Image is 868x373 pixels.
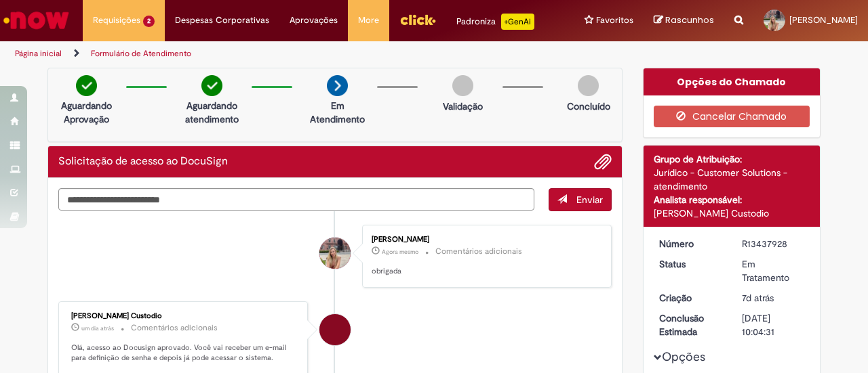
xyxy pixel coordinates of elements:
[594,153,612,171] button: Adicionar anexos
[654,152,810,166] div: Grupo de Atribuição:
[290,14,338,27] span: Aprovações
[399,9,436,30] img: click_logo_yellow_360x200.png
[358,14,379,27] span: More
[319,314,351,345] div: Igor Alexandre Custodio
[654,106,810,127] button: Cancelar Chamado
[654,14,714,27] a: Rascunhos
[649,257,732,271] dt: Status
[576,194,603,206] span: Enviar
[742,291,805,305] div: 21/08/2025 17:56:49
[372,266,597,277] p: obrigada
[327,75,348,96] img: arrow-next.png
[742,237,805,250] div: R13437928
[58,188,534,211] textarea: Digite sua mensagem aqui...
[549,188,612,211] button: Enviar
[435,246,522,257] small: Comentários adicionais
[10,41,568,66] ul: Trilhas de página
[319,238,351,269] div: Isabela Ines Santos Silva
[382,248,418,256] span: Agora mesmo
[76,75,97,96] img: check-circle-green.png
[58,156,228,168] h2: Solicitação de acesso ao DocuSign Histórico de tíquete
[644,68,821,95] div: Opções do Chamado
[1,7,71,34] img: ServiceNow
[578,75,599,96] img: img-circle-grey.png
[93,14,140,27] span: Requisições
[372,236,597,244] div: [PERSON_NAME]
[649,291,732,305] dt: Criação
[742,257,805,284] div: Em Tratamento
[649,311,732,338] dt: Conclusão Estimada
[501,14,534,30] p: +GenAi
[742,292,774,304] span: 7d atrás
[665,14,714,26] span: Rascunhos
[789,14,858,26] span: [PERSON_NAME]
[654,193,810,206] div: Analista responsável:
[382,248,418,256] time: 27/08/2025 18:54:22
[91,48,191,59] a: Formulário de Atendimento
[452,75,473,96] img: img-circle-grey.png
[596,14,633,27] span: Favoritos
[81,324,114,332] span: um dia atrás
[201,75,222,96] img: check-circle-green.png
[304,99,370,126] p: Em Atendimento
[143,16,155,27] span: 2
[443,100,483,113] p: Validação
[742,311,805,338] div: [DATE] 10:04:31
[54,99,119,126] p: Aguardando Aprovação
[654,166,810,193] div: Jurídico - Customer Solutions - atendimento
[567,100,610,113] p: Concluído
[131,322,218,334] small: Comentários adicionais
[654,206,810,220] div: [PERSON_NAME] Custodio
[179,99,245,126] p: Aguardando atendimento
[175,14,269,27] span: Despesas Corporativas
[456,14,534,30] div: Padroniza
[649,237,732,250] dt: Número
[15,48,62,59] a: Página inicial
[71,312,297,320] div: [PERSON_NAME] Custodio
[742,292,774,304] time: 21/08/2025 17:56:49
